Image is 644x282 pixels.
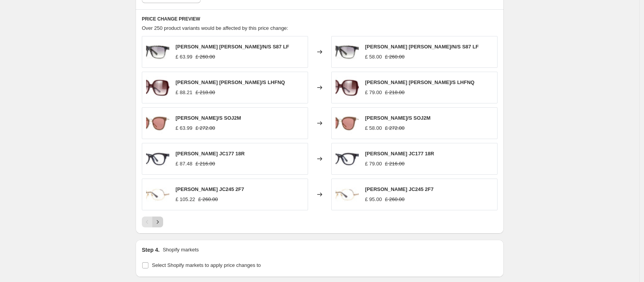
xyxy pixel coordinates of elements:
[195,54,215,60] span: £ 260.00
[365,151,434,156] span: [PERSON_NAME] JC177 18R
[142,246,160,254] h2: Step 4.
[336,40,359,64] img: jimmy-choo-alexns-s87-lf-hd-1_80x.jpg
[176,54,192,60] span: £ 63.99
[152,262,261,268] span: Select Shopify markets to apply price changes to
[336,183,359,206] img: jimmy-choo-jc245-2f7-hd-1_efca8cf6-719a-4bd0-80d1-201c8576e702_80x.jpg
[176,161,192,167] span: £ 87.48
[385,161,405,167] span: £ 216.00
[365,79,474,85] span: [PERSON_NAME] [PERSON_NAME]/S LHFNQ
[336,76,359,99] img: jimmy-choo-charis-lhfnq-hd-1_80x.jpg
[146,76,169,99] img: jimmy-choo-charis-lhfnq-hd-1_80x.jpg
[365,89,382,95] span: £ 79.00
[195,125,215,131] span: £ 272.00
[176,89,192,95] span: £ 88.21
[146,147,169,170] img: jimmy-choo-jc177-18r-hd-1_c6be48a9-7e8c-44be-a31c-6b36c5b6dc27_80x.jpg
[365,54,382,60] span: £ 58.00
[365,115,430,121] span: [PERSON_NAME]/S SOJ2M
[142,217,163,227] nav: Pagination
[176,186,244,192] span: [PERSON_NAME] JC245 2F7
[336,112,359,135] img: jimmy-choo-niles-soj2m-hd-1_80x.jpg
[385,89,405,95] span: £ 218.00
[152,217,163,227] button: Next
[365,44,479,50] span: [PERSON_NAME] [PERSON_NAME]/N/S S87 LF
[365,196,382,202] span: £ 95.00
[198,196,218,202] span: £ 260.00
[142,16,498,22] h6: PRICE CHANGE PREVIEW
[336,147,359,170] img: jimmy-choo-jc177-18r-hd-1_c6be48a9-7e8c-44be-a31c-6b36c5b6dc27_80x.jpg
[195,89,215,95] span: £ 218.00
[176,151,245,156] span: [PERSON_NAME] JC177 18R
[365,161,382,167] span: £ 79.00
[176,125,192,131] span: £ 63.99
[195,161,215,167] span: £ 216.00
[176,196,195,202] span: £ 105.22
[176,44,289,50] span: [PERSON_NAME] [PERSON_NAME]/N/S S87 LF
[365,186,434,192] span: [PERSON_NAME] JC245 2F7
[176,115,241,121] span: [PERSON_NAME]/S SOJ2M
[146,183,169,206] img: jimmy-choo-jc245-2f7-hd-1_efca8cf6-719a-4bd0-80d1-201c8576e702_80x.jpg
[385,196,405,202] span: £ 260.00
[142,25,288,31] span: Over 250 product variants would be affected by this price change:
[146,112,169,135] img: jimmy-choo-niles-soj2m-hd-1_80x.jpg
[385,125,405,131] span: £ 272.00
[163,246,199,254] p: Shopify markets
[385,54,405,60] span: £ 260.00
[146,40,169,64] img: jimmy-choo-alexns-s87-lf-hd-1_80x.jpg
[176,79,285,85] span: [PERSON_NAME] [PERSON_NAME]/S LHFNQ
[365,125,382,131] span: £ 58.00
